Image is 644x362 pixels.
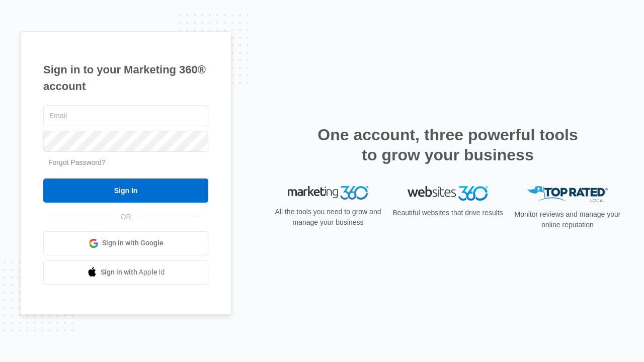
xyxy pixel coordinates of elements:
[511,209,624,230] p: Monitor reviews and manage your online reputation
[48,158,106,166] a: Forgot Password?
[391,208,504,218] p: Beautiful websites that drive results
[43,260,208,285] a: Sign in with Apple Id
[314,125,581,165] h2: One account, three powerful tools to grow your business
[527,186,608,203] img: Top Rated Local
[43,61,208,95] h1: Sign in to your Marketing 360® account
[272,207,384,228] p: All the tools you need to grow and manage your business
[102,238,164,248] span: Sign in with Google
[101,267,165,278] span: Sign in with Apple Id
[43,178,208,203] input: Sign In
[408,186,488,201] img: Websites 360
[288,186,368,200] img: Marketing 360
[43,231,208,255] a: Sign in with Google
[114,212,138,222] span: OR
[43,105,208,126] input: Email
